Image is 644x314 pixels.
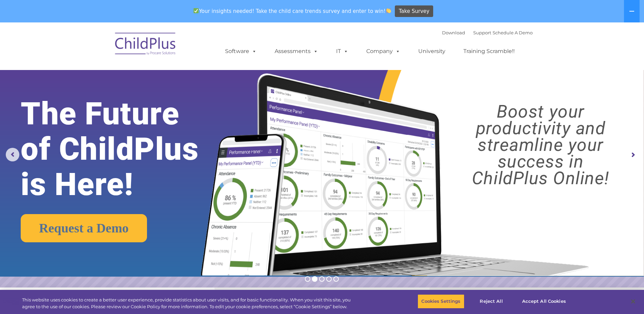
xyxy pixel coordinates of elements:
a: University [411,45,452,58]
button: Cookies Settings [418,294,464,309]
button: Accept All Cookies [518,294,570,309]
a: IT [329,45,355,58]
a: Software [218,45,263,58]
a: Schedule A Demo [493,30,533,35]
span: Your insights needed! Take the child care trends survey and enter to win! [191,4,394,18]
a: Request a Demo [21,214,147,242]
a: Training Scramble!! [457,45,521,58]
a: Take Survey [395,5,433,17]
a: Assessments [268,45,325,58]
rs-layer: The Future of ChildPlus is Here! [21,96,226,202]
div: This website uses cookies to create a better user experience, provide statistics about user visit... [22,297,354,310]
img: ✅ [194,8,199,13]
rs-layer: Boost your productivity and streamline your success in ChildPlus Online! [445,103,636,187]
button: Close [626,294,641,309]
button: Reject All [470,294,513,309]
a: Support [473,30,491,35]
img: ChildPlus by Procare Solutions [112,28,180,62]
img: 👏 [386,8,391,13]
span: Last name [94,45,115,50]
span: Take Survey [399,5,429,17]
font: | [442,30,533,35]
span: Phone number [94,73,123,78]
a: Download [442,30,465,35]
a: Company [360,45,407,58]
